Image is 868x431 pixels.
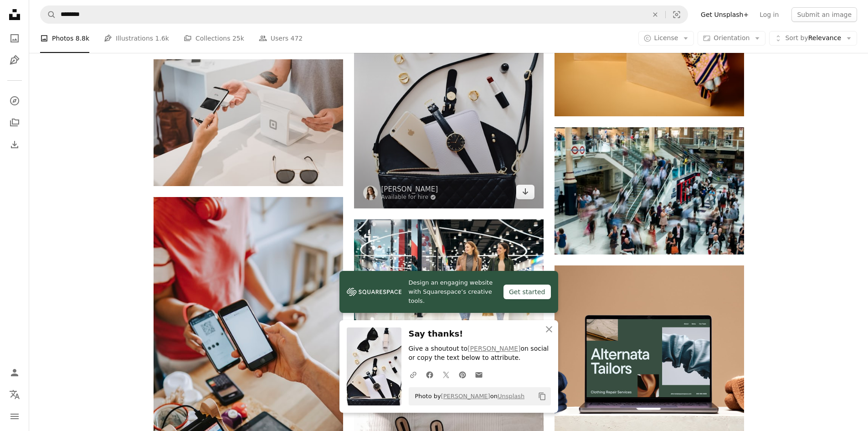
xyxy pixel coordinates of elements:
[698,31,765,46] button: Orientation
[421,365,438,384] a: Share on Facebook
[441,393,490,400] a: [PERSON_NAME]
[363,186,378,200] img: Go to Marissa Grootes's profile
[438,365,454,384] a: Share on Twitter
[5,114,24,132] a: Collections
[155,33,169,43] span: 1.6k
[791,7,857,22] button: Submit an image
[5,385,24,404] button: Language
[347,285,401,299] img: file-1606177908946-d1eed1cbe4f5image
[154,59,343,186] img: person holding black Android smartphone close-up photography
[5,51,24,69] a: Illustrations
[232,33,244,43] span: 25k
[769,31,857,46] button: Sort byRelevance
[516,185,534,199] a: Download
[5,92,24,110] a: Explore
[409,278,496,306] span: Design an engaging website with Squarespace’s creative tools.
[259,24,303,53] a: Users 472
[184,24,244,53] a: Collections 25k
[454,365,471,384] a: Share on Pinterest
[555,127,744,254] img: people standing and walking on stairs in mall
[5,5,24,26] a: Home — Unsplash
[339,271,558,313] a: Design an engaging website with Squarespace’s creative tools.Get started
[381,185,438,194] a: [PERSON_NAME]
[409,344,551,363] p: Give a shoutout to on social or copy the text below to attribute.
[411,389,525,404] span: Photo by on
[498,393,524,400] a: Unsplash
[5,135,24,154] a: Download History
[785,34,841,43] span: Relevance
[154,118,343,126] a: person holding black Android smartphone close-up photography
[645,6,665,23] button: Clear
[5,363,24,382] a: Log in / Sign up
[555,187,744,195] a: people standing and walking on stairs in mall
[638,31,694,46] button: License
[354,85,544,93] a: women's sunglasses and black bag with watch and iPhone 6
[381,194,438,201] a: Available for hire
[5,407,24,426] button: Menu
[754,7,784,22] a: Log in
[714,34,750,42] span: Orientation
[40,5,688,24] form: Find visuals sitewide
[354,219,544,346] img: Happy attractive girls in casual outfits walking over mall and enjoying shopping together
[154,335,343,343] a: two person's hands holding turned-on phones
[654,34,678,42] span: License
[785,34,808,42] span: Sort by
[695,7,754,22] a: Get Unsplash+
[5,29,24,47] a: Photos
[104,24,169,53] a: Illustrations 1.6k
[409,327,551,341] h3: Say thanks!
[41,6,56,23] button: Search Unsplash
[471,365,487,384] a: Share over email
[291,33,303,43] span: 472
[467,345,520,352] a: [PERSON_NAME]
[534,389,550,404] button: Copy to clipboard
[503,285,551,299] div: Get started
[666,6,688,23] button: Visual search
